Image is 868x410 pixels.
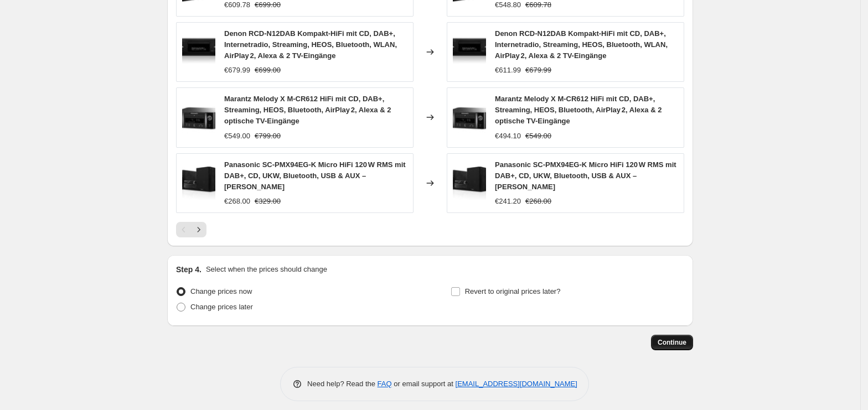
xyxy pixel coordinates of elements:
[495,65,521,76] div: €611.99
[307,380,378,388] span: Need help? Read the
[224,29,397,60] span: Denon RCD-N12DAB Kompakt-HiFi mit CD, DAB+, Internetradio, Streaming, HEOS, Bluetooth, WLAN, AirP...
[182,101,215,134] img: 51u7-fY1lpL_80x.jpg
[255,196,281,207] strike: €329.00
[525,65,551,76] strike: €679.99
[182,35,215,69] img: 61LelwUDMUL_80x.jpg
[465,287,561,295] span: Revert to original prices later?
[658,338,686,347] span: Continue
[255,131,281,142] strike: €799.00
[224,95,391,125] span: Marantz Melody X M-CR612 HiFi mit CD, DAB+, Streaming, HEOS, Bluetooth, AirPlay 2, Alexa & 2 opti...
[525,196,551,207] strike: €268.00
[378,380,392,388] a: FAQ
[453,167,486,200] img: 61XEbTnr4EL_80x.jpg
[191,222,206,237] button: Next
[525,131,551,142] strike: €549.00
[453,35,486,69] img: 61LelwUDMUL_80x.jpg
[224,196,250,207] div: €268.00
[392,380,456,388] span: or email support at
[651,335,693,350] button: Continue
[176,222,206,237] nav: Pagination
[190,287,252,295] span: Change prices now
[224,131,250,142] div: €549.00
[456,380,577,388] a: [EMAIL_ADDRESS][DOMAIN_NAME]
[224,65,250,76] div: €679.99
[495,196,521,207] div: €241.20
[224,160,406,191] span: Panasonic SC-PMX94EG-K Micro HiFi 120 W RMS mit DAB+, CD, UKW, Bluetooth, USB & AUX – [PERSON_NAME]
[495,160,676,191] span: Panasonic SC-PMX94EG-K Micro HiFi 120 W RMS mit DAB+, CD, UKW, Bluetooth, USB & AUX – [PERSON_NAME]
[495,131,521,142] div: €494.10
[206,264,327,275] p: Select when the prices should change
[495,95,662,125] span: Marantz Melody X M-CR612 HiFi mit CD, DAB+, Streaming, HEOS, Bluetooth, AirPlay 2, Alexa & 2 opti...
[182,167,215,200] img: 61XEbTnr4EL_80x.jpg
[495,29,668,60] span: Denon RCD-N12DAB Kompakt-HiFi mit CD, DAB+, Internetradio, Streaming, HEOS, Bluetooth, WLAN, AirP...
[255,65,281,76] strike: €699.00
[190,303,253,311] span: Change prices later
[176,264,201,275] h2: Step 4.
[453,101,486,134] img: 51u7-fY1lpL_80x.jpg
